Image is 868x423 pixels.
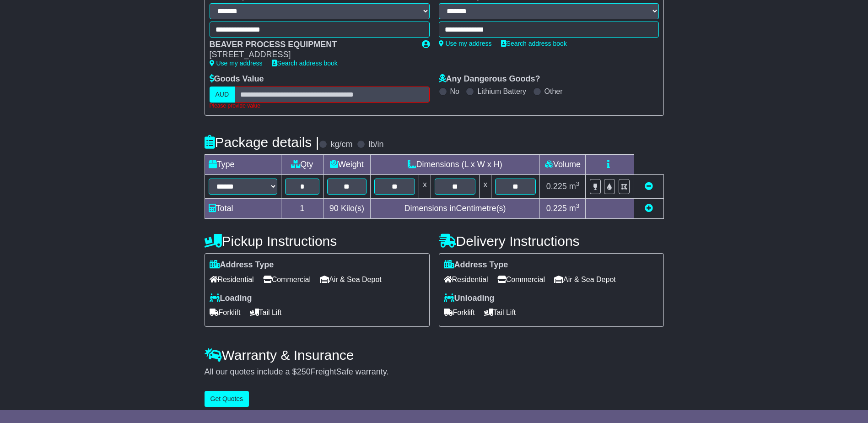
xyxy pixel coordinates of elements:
sup: 3 [576,202,580,209]
label: Unloading [444,293,495,304]
label: Other [545,87,563,96]
div: [STREET_ADDRESS] [210,50,413,60]
span: 0.225 [546,204,567,213]
label: lb/in [368,140,383,150]
a: Use my address [210,60,263,67]
span: 90 [329,204,339,213]
sup: 3 [576,180,580,187]
label: Any Dangerous Goods? [439,74,540,84]
td: x [419,175,431,199]
td: 1 [281,199,323,219]
label: kg/cm [330,140,352,150]
span: Tail Lift [484,305,516,320]
a: Search address book [501,40,567,47]
div: BEAVER PROCESS EQUIPMENT [210,40,413,50]
span: 250 [297,367,311,376]
span: Forklift [210,305,241,320]
a: Search address book [272,60,338,67]
span: 0.225 [546,182,567,191]
td: Total [205,199,281,219]
span: m [569,204,580,213]
button: Get Quotes [205,391,249,407]
span: m [569,182,580,191]
label: Lithium Battery [477,87,526,96]
a: Use my address [439,40,492,47]
span: Residential [444,272,488,287]
label: AUD [210,87,235,103]
td: Kilo(s) [323,199,371,219]
h4: Warranty & Insurance [205,347,664,363]
label: Address Type [210,260,274,270]
td: Dimensions in Centimetre(s) [370,199,540,219]
h4: Pickup Instructions [205,233,430,249]
div: Please provide value [210,103,430,109]
span: Tail Lift [250,305,282,320]
label: Loading [210,293,252,304]
span: Forklift [444,305,475,320]
span: Commercial [263,272,311,287]
td: Qty [281,155,323,175]
a: Remove this item [645,182,653,191]
td: Weight [323,155,371,175]
h4: Package details | [205,135,319,150]
td: Type [205,155,281,175]
span: Air & Sea Depot [320,272,382,287]
label: Goods Value [210,74,264,84]
label: Address Type [444,260,508,270]
span: Commercial [497,272,545,287]
span: Air & Sea Depot [554,272,616,287]
td: Dimensions (L x W x H) [370,155,540,175]
label: No [450,87,459,96]
span: Residential [210,272,254,287]
h4: Delivery Instructions [439,233,664,249]
td: x [480,175,491,199]
div: All our quotes include a $ FreightSafe warranty. [205,367,664,377]
a: Add new item [645,204,653,213]
td: Volume [540,155,586,175]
